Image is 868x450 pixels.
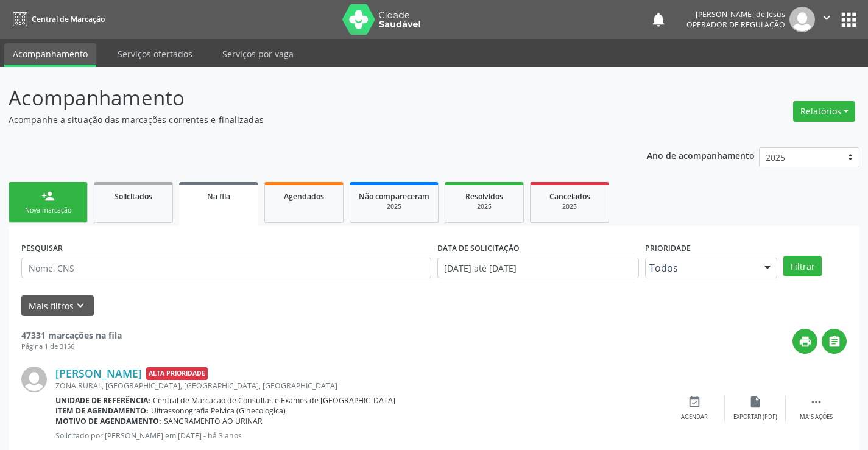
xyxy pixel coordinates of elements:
button: notifications [650,11,667,28]
a: [PERSON_NAME] [55,367,142,380]
p: Ano de acompanhamento [647,147,755,163]
span: Cancelados [549,191,590,202]
span: Central de Marcacao de Consultas e Exames de [GEOGRAPHIC_DATA] [153,395,395,406]
div: 2025 [539,202,600,211]
a: Serviços ofertados [109,43,201,65]
i: insert_drive_file [749,395,762,409]
button: print [792,329,817,354]
p: Acompanhamento [9,83,604,113]
button: Mais filtroskeyboard_arrow_down [21,295,94,317]
img: img [21,367,47,392]
button:  [822,329,847,354]
span: SANGRAMENTO AO URINAR [164,416,263,426]
div: [PERSON_NAME] de Jesus [686,9,785,19]
p: Solicitado por [PERSON_NAME] em [DATE] - há 3 anos [55,431,664,441]
label: PESQUISAR [21,239,63,258]
div: 2025 [454,202,515,211]
div: ZONA RURAL, [GEOGRAPHIC_DATA], [GEOGRAPHIC_DATA], [GEOGRAPHIC_DATA] [55,381,664,391]
span: Na fila [207,191,230,202]
b: Motivo de agendamento: [55,416,161,426]
div: 2025 [359,202,429,211]
div: Exportar (PDF) [733,413,777,421]
div: Página 1 de 3156 [21,342,122,352]
span: Ultrassonografia Pelvica (Ginecologica) [151,406,286,416]
div: person_add [41,189,55,203]
i: print [799,335,812,348]
button: apps [838,9,859,30]
div: Mais ações [800,413,833,421]
img: img [789,7,815,32]
span: Central de Marcação [32,14,105,24]
strong: 47331 marcações na fila [21,329,122,341]
span: Agendados [284,191,324,202]
a: Central de Marcação [9,9,105,29]
i:  [820,11,833,24]
button: Relatórios [793,101,855,122]
span: Todos [649,262,753,274]
b: Item de agendamento: [55,406,149,416]
label: Prioridade [645,239,691,258]
a: Acompanhamento [4,43,96,67]
i:  [828,335,841,348]
span: Não compareceram [359,191,429,202]
i: event_available [688,395,701,409]
span: Operador de regulação [686,19,785,30]
span: Resolvidos [465,191,503,202]
span: Alta Prioridade [146,367,208,380]
div: Agendar [681,413,708,421]
span: Solicitados [115,191,152,202]
p: Acompanhe a situação das marcações correntes e finalizadas [9,113,604,126]
a: Serviços por vaga [214,43,302,65]
button: Filtrar [783,256,822,276]
b: Unidade de referência: [55,395,150,406]
label: DATA DE SOLICITAÇÃO [437,239,520,258]
input: Nome, CNS [21,258,431,278]
i:  [810,395,823,409]
i: keyboard_arrow_down [74,299,87,312]
input: Selecione um intervalo [437,258,639,278]
button:  [815,7,838,32]
div: Nova marcação [18,206,79,215]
